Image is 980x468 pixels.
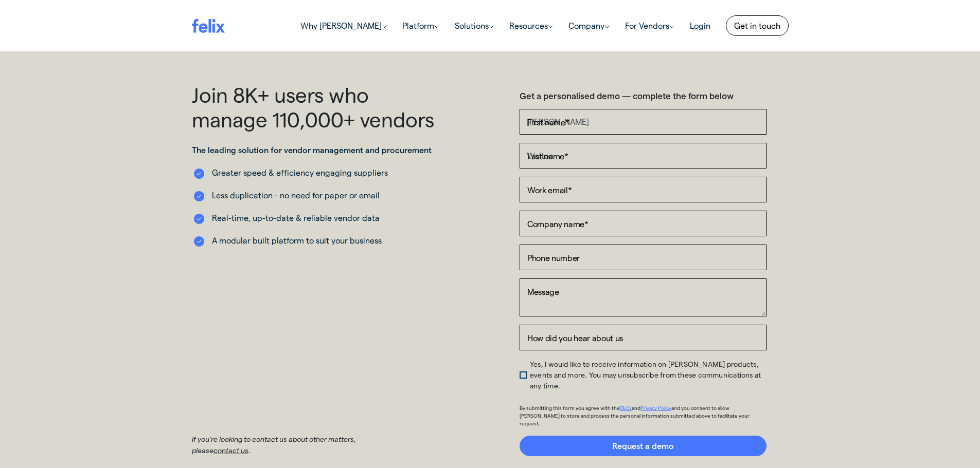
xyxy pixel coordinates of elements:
[192,18,225,32] img: felix logo
[682,15,718,36] a: Login
[293,15,395,36] a: Why [PERSON_NAME]
[192,234,439,247] li: A modular built platform to suit your business
[447,15,502,36] a: Solutions
[395,15,447,36] a: Platform
[502,15,561,36] a: Resources
[192,166,439,179] li: Greater speed & efficiency engaging suppliers
[632,405,640,411] span: and
[726,15,789,36] a: Get in touch
[192,189,439,201] li: Less duplication - no need for paper or email
[561,15,617,36] a: Company
[619,405,632,411] a: T&Cs
[520,405,619,411] span: By submitting this form you agree with the
[640,405,671,411] a: Privacy Policy
[520,405,750,426] span: and you consent to allow [PERSON_NAME] to store and process the personal information submitted ab...
[520,90,734,101] strong: Get a personalised demo — complete the form below
[192,82,439,132] h1: Join 8K+ users who manage 110,000+ vendors
[213,446,248,455] a: contact us
[520,436,767,456] input: Request a demo
[192,434,398,457] p: If you're looking to contact us about other matters, please .
[192,145,432,155] strong: The leading solution for vendor management and procurement
[617,15,682,36] a: For Vendors
[192,212,439,224] li: Real-time, up-to-date & reliable vendor data
[530,360,761,390] span: Yes, I would like to receive information on [PERSON_NAME] products, events and more. You may unsu...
